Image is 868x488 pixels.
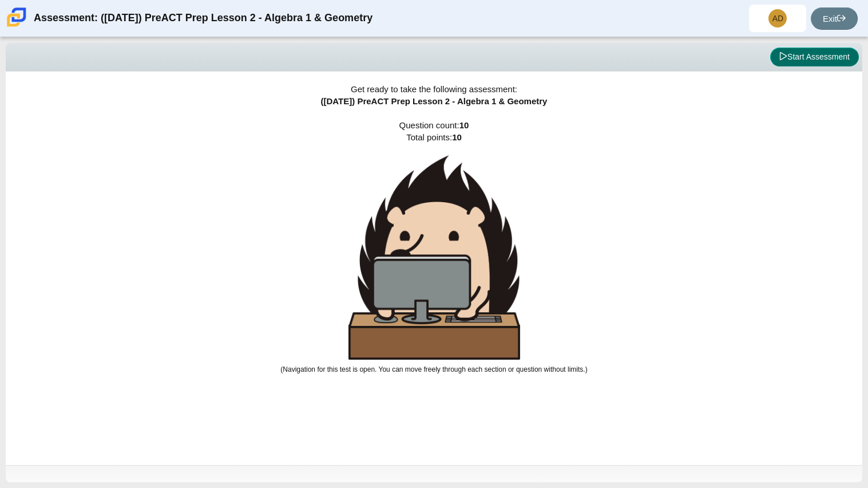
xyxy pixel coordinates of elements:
[770,48,859,67] button: Start Assessment
[811,7,858,30] a: Exit
[348,155,520,360] img: hedgehog-behind-computer-large.png
[280,120,587,373] span: Question count: Total points:
[280,365,587,373] small: (Navigation for this test is open. You can move freely through each section or question without l...
[452,132,462,142] b: 10
[772,14,783,22] span: AD
[5,5,29,29] img: Carmen School of Science & Technology
[5,21,29,31] a: Carmen School of Science & Technology
[351,84,517,94] span: Get ready to take the following assessment:
[321,96,548,106] span: ([DATE]) PreACT Prep Lesson 2 - Algebra 1 & Geometry
[34,5,372,32] div: Assessment: ([DATE]) PreACT Prep Lesson 2 - Algebra 1 & Geometry
[459,120,469,130] b: 10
